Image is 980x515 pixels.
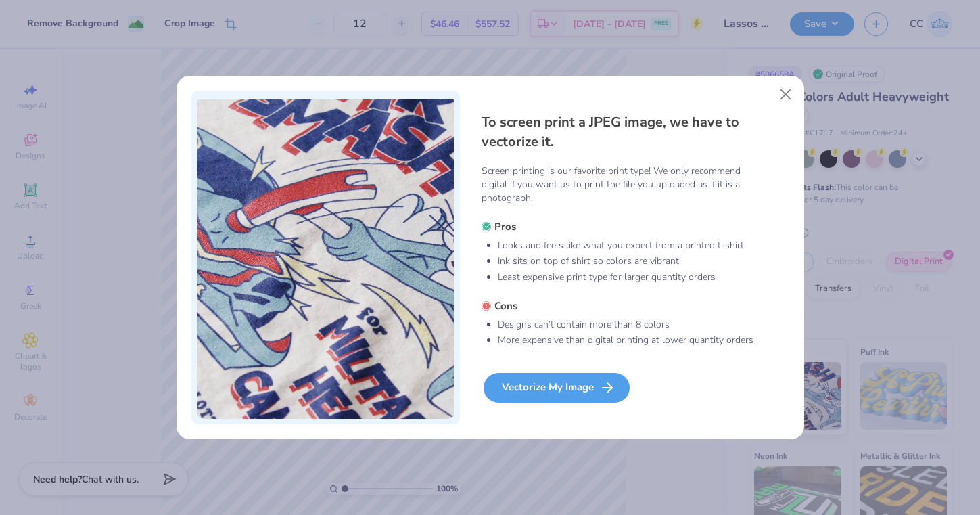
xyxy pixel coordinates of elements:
div: Vectorize My Image [484,373,630,403]
li: Least expensive print type for larger quantity orders [498,271,755,284]
p: Screen printing is our favorite print type! We only recommend digital if you want us to print the... [482,164,755,205]
li: More expensive than digital printing at lower quantity orders [498,334,755,347]
h5: Cons [482,299,755,313]
li: Ink sits on top of shirt so colors are vibrant [498,254,755,268]
h4: To screen print a JPEG image, we have to vectorize it. [482,112,755,152]
h5: Pros [482,220,755,233]
li: Designs can’t contain more than 8 colors [498,318,755,332]
button: Close [772,81,798,107]
li: Looks and feels like what you expect from a printed t-shirt [498,239,755,252]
